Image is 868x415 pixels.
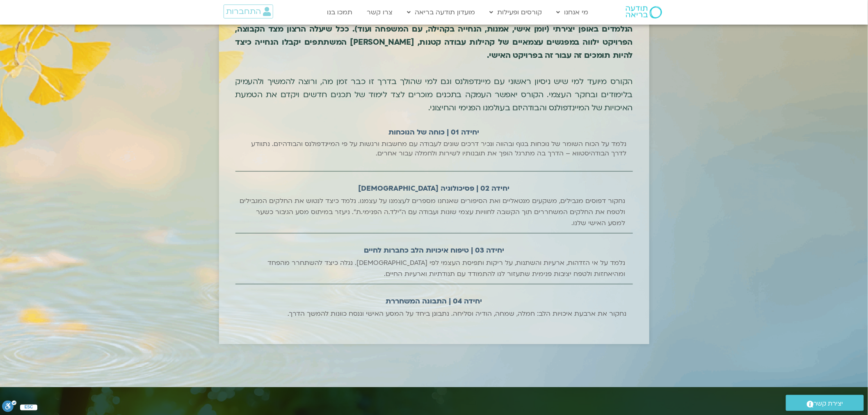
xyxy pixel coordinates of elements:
[363,5,397,20] a: צרו קשר
[386,294,482,308] h2: יחידה 04 | התבונה המשחררת
[626,6,662,18] img: תודעה בריאה
[288,308,626,319] p: נחקור את ארבעת איכויות הלב: חמלה, שמחה, הודיה וסליחה. נתבונן ביחד על המסע האישי וננסח כוונות להמש...
[235,11,633,61] b: במהלך הקורס יבחר כל משתתף פרויקט אישי של [PERSON_NAME] וחמלה, דרכו הוא תביאו לידי ביטוי את התכנים...
[389,125,480,139] h2: יחידה 01 | כוחה של הנוכחות
[553,5,593,20] a: מי אנחנו
[486,5,546,20] a: קורסים ופעילות
[240,196,626,229] div: נחקור דפוסים מגבילים, משקעים מנטאליים ואת הסיפורים שאנחנו מספרים לעצמנו על עצמנו. נלמד כיצד לנטוש...
[323,5,357,20] a: תמכו בנו
[403,5,480,20] a: מועדון תודעה בריאה
[814,398,843,409] span: יצירת קשר
[240,258,626,280] div: נלמד על אי הזדהות, ארעיות והשתנות, על ריקות ותפיסת העצמי לפי [DEMOGRAPHIC_DATA]. נגלה כיצד להשתחר...
[241,139,627,158] p: נלמד על הכוח השומר של נוכחות בגוף ובהווה ונכיר דרכים שונים לעבודה עם מחשבות ורגשות על פי המיינדפו...
[359,182,510,196] h2: יחידה 02 | פסיכולוגיה [DEMOGRAPHIC_DATA]
[226,7,261,16] span: התחברות
[364,244,504,258] h2: יחידה 03 | טיפוח איכויות הלב כחברות לחיים
[224,5,273,18] a: התחברות
[786,395,864,411] a: יצירת קשר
